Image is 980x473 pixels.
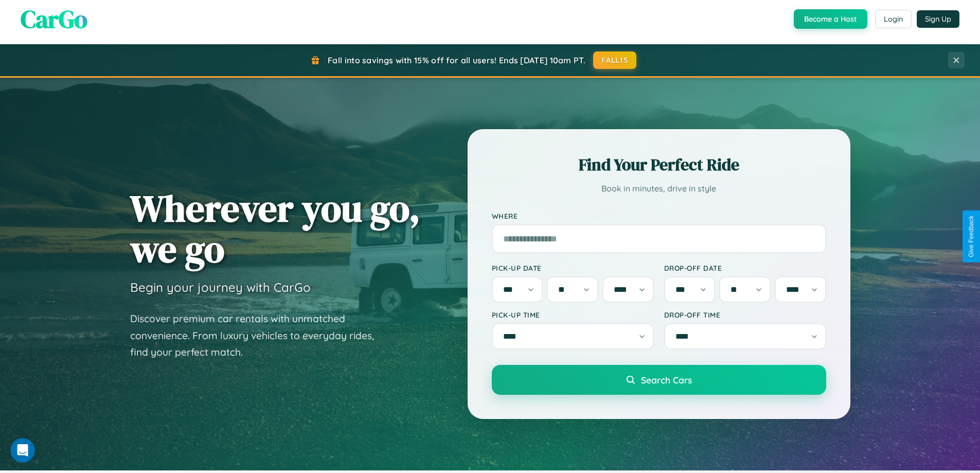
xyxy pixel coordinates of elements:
button: Search Cars [492,365,826,395]
span: CarGo [21,2,87,36]
button: Login [875,10,912,28]
label: Pick-up Time [492,310,654,319]
span: Fall into savings with 15% off for all users! Ends [DATE] 10am PT. [328,55,585,65]
div: Give Feedback [968,216,975,257]
p: Book in minutes, drive in style [492,181,826,196]
h1: Wherever you go, we go [130,188,420,269]
button: FALL15 [593,51,636,69]
h2: Find Your Perfect Ride [492,153,826,176]
span: Search Cars [641,374,692,386]
p: Discover premium car rentals with unmatched convenience. From luxury vehicles to everyday rides, ... [130,310,387,361]
button: Become a Host [794,9,867,29]
label: Where [492,212,826,220]
label: Pick-up Date [492,264,654,272]
button: Sign Up [917,10,959,28]
label: Drop-off Time [664,310,826,319]
label: Drop-off Date [664,264,826,272]
iframe: Intercom live chat [10,438,35,463]
h3: Begin your journey with CarGo [130,279,311,295]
